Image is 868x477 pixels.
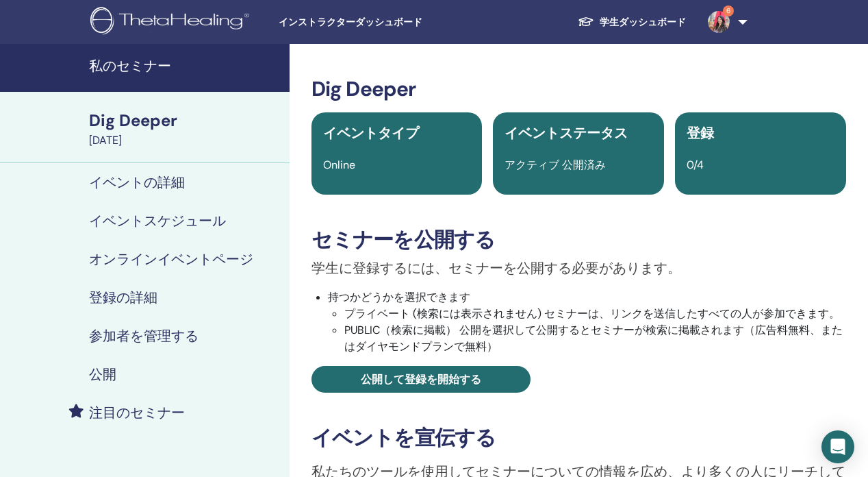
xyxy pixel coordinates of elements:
img: default.jpg [708,11,730,33]
h3: イベントを宣伝する [311,426,846,450]
div: Open Intercom Messenger [821,430,854,463]
h4: 公開 [89,366,116,382]
span: 登録 [687,124,714,142]
span: インストラクターダッシュボード [279,15,484,29]
span: 6 [723,5,734,16]
span: Online [323,158,355,172]
img: logo.png [90,7,254,38]
h4: 私のセミナー [89,58,281,74]
h4: オンラインイベントページ [89,251,253,267]
a: 公開して登録を開始する [311,366,531,393]
h4: 注目のセミナー [89,404,185,421]
span: イベントタイプ [323,124,419,142]
span: 公開して登録を開始する [361,372,481,387]
li: 持つかどうかを選択できます [328,289,846,355]
li: PUBLIC（検索に掲載） 公開を選択して公開するとセミナーが検索に掲載されます（広告料無料、またはダイヤモンドプランで無料） [344,322,846,355]
h3: セミナーを公開する [311,228,846,252]
h4: 登録の詳細 [89,289,157,306]
h4: 参加者を管理する [89,328,199,344]
a: 学生ダッシュボード [567,10,697,35]
span: アクティブ 公開済み [505,158,606,172]
h3: Dig Deeper [311,77,846,101]
span: 0/4 [687,158,704,172]
p: 学生に登録するには、セミナーを公開する必要があります。 [311,258,846,278]
h4: イベントの詳細 [89,174,185,191]
div: [DATE] [89,132,281,149]
img: graduation-cap-white.svg [578,16,594,27]
h4: イベントスケジュール [89,212,226,229]
span: イベントステータス [505,124,628,142]
a: Dig Deeper[DATE] [81,109,290,149]
li: プライベート (検索には表示されません) セミナーは、リンクを送信したすべての人が参加できます。 [344,306,846,322]
div: Dig Deeper [89,109,281,132]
